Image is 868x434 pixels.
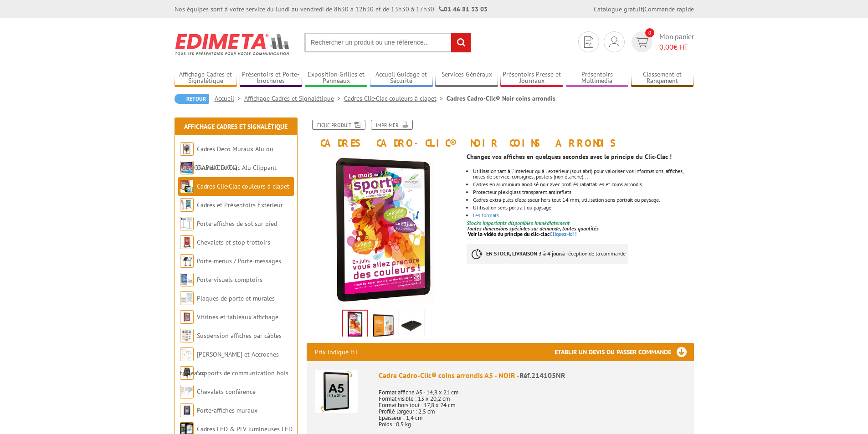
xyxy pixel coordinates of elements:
a: Cadres Deco Muraux Alu ou [GEOGRAPHIC_DATA] [180,145,273,172]
img: Chevalets et stop trottoirs [180,235,194,249]
div: | [594,5,694,14]
span: € HT [659,42,694,52]
img: Cadres Deco Muraux Alu ou Bois [180,142,194,156]
a: Affichage Cadres et Signalétique [175,71,237,86]
a: Présentoirs Multimédia [566,71,629,86]
a: [PERSON_NAME] et Accroches tableaux [180,350,279,377]
li: Cadres en aluminium anodisé noir avec profilés rabattables et coins arrondis. [473,182,693,187]
img: Vitrines et tableaux affichage [180,310,194,324]
li: Utilisation tant à l'intérieur qu'à l'extérieur (sous abri) pour valoriser vos informations, affi... [473,168,693,179]
input: rechercher [451,33,471,52]
a: Supports de communication bois [197,369,288,377]
span: Voir la vidéo du principe du clic-clac [468,230,550,237]
img: Cadres et Présentoirs Extérieur [180,198,194,212]
img: Porte-visuels comptoirs [180,273,194,286]
a: Exposition Grilles et Panneaux [305,71,368,86]
img: cadres_affichage_cadro-clic_noir_214105nr_3.jpg [401,311,422,340]
img: devis rapide [584,36,593,48]
a: Cadres Clic-Clac couleurs à clapet [197,182,289,190]
a: Services Généraux [435,71,498,86]
img: cadres_affichage_cadro-clic_noir_214105nr2_2.jpg [372,311,394,340]
a: Cadres et Présentoirs Extérieur [197,201,283,209]
img: Porte-affiches muraux [180,403,194,417]
div: Nos équipes sont à votre service du lundi au vendredi de 8h30 à 12h30 et de 13h30 à 17h30 [175,5,488,14]
img: cadres_affichage_cadro-clic_noir_214105nr2.jpg [343,311,367,339]
input: Rechercher un produit ou une référence... [304,33,471,52]
p: à réception de la commande [467,244,628,264]
img: Suspension affiches par câbles [180,329,194,342]
span: 0 [645,28,654,37]
a: Classement et Rangement [631,71,694,86]
li: Utilisation sens portrait ou paysage. [473,205,693,210]
p: Format affiche A5 - 14,8 x 21 cm Format visible : 13 x 20,2 cm Format hors tout : 17,8 x 24 cm Pr... [379,383,686,428]
p: Prix indiqué HT [315,343,358,361]
img: Porte-menus / Porte-messages [180,254,194,268]
a: Présentoirs Presse et Journaux [500,71,563,86]
li: Protecteur plexiglass transparent antireflets. [473,189,693,195]
img: Edimeta [175,27,291,61]
font: Stocks importants disponibles immédiatement [467,220,570,226]
a: Porte-visuels comptoirs [197,276,262,284]
a: Présentoirs et Porte-brochures [240,71,303,86]
div: Cadre Cadro-Clic® coins arrondis A5 - NOIR - [379,370,686,381]
a: Commande rapide [644,5,694,13]
a: Chevalets et stop trottoirs [197,238,270,246]
a: Chevalets conférence [197,388,256,396]
img: Chevalets conférence [180,385,194,398]
img: Cimaises et Accroches tableaux [180,347,194,361]
a: Catalogue gratuit [594,5,643,13]
a: Voir la vidéo du principe du clic-clacCliquez-ici ! [468,230,577,237]
img: devis rapide [635,37,648,47]
a: Affichage Cadres et Signalétique [184,123,288,131]
em: Toutes dimensions spéciales sur demande, toutes quantités [467,225,599,232]
a: Cadres Clic-Clac Alu Clippant [197,163,277,172]
a: Cadres Clic-Clac couleurs à clapet [344,94,447,102]
a: Accueil Guidage et Sécurité [370,71,433,86]
li: Cadres extra-plats d'épaisseur hors tout 14 mm, utilisation sens portrait ou paysage. [473,197,693,203]
a: Porte-menus / Porte-messages [197,257,281,265]
img: Plaques de porte et murales [180,291,194,305]
a: Imprimer [371,120,413,130]
a: Plaques de porte et murales [197,294,275,302]
img: cadres_affichage_cadro-clic_noir_214105nr2.jpg [307,153,460,306]
a: Vitrines et tableaux affichage [197,313,278,321]
span: Réf.214105NR [519,371,565,380]
a: Porte-affiches muraux [197,406,257,414]
li: Cadres Cadro-Clic® Noir coins arrondis [447,94,555,103]
strong: EN STOCK, LIVRAISON 3 à 4 jours [486,250,563,257]
img: Porte-affiches de sol sur pied [180,217,194,230]
a: Porte-affiches de sol sur pied [197,220,277,228]
a: Suspension affiches par câbles [197,332,282,340]
img: Cadres Clic-Clac couleurs à clapet [180,179,194,193]
a: Les formats [473,212,499,219]
img: Cadre Cadro-Clic® coins arrondis A5 - NOIR [315,370,358,413]
h3: Etablir un devis ou passer commande [555,343,694,361]
a: Cadres LED & PLV lumineuses LED [197,425,293,433]
strong: 01 46 81 33 03 [439,5,488,13]
a: Retour [175,94,209,104]
a: devis rapide 0 Mon panier 0,00€ HT [629,31,694,52]
span: 0,00 [659,42,673,51]
a: Fiche produit [312,120,365,130]
a: Accueil [215,94,244,102]
a: Affichage Cadres et Signalétique [244,94,344,102]
span: Mon panier [659,31,694,52]
img: devis rapide [609,36,619,47]
strong: Changez vos affiches en quelques secondes avec le principe du Clic-Clac ! [467,153,672,161]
